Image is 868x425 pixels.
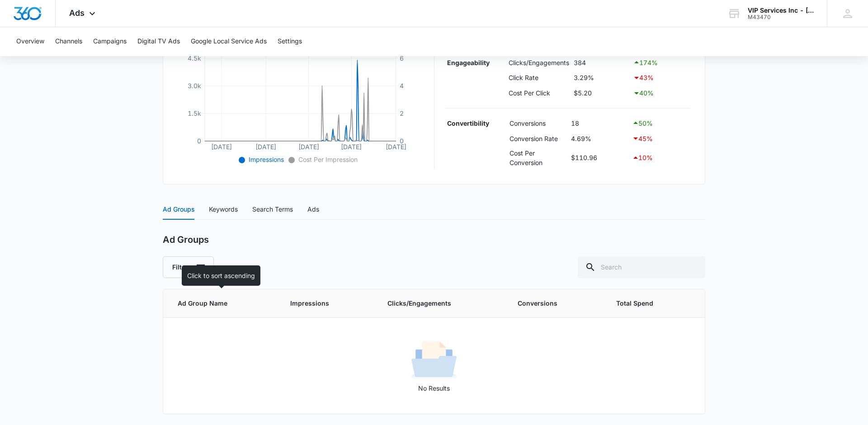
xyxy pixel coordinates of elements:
[211,142,232,150] tspan: [DATE]
[507,85,572,101] td: Cost Per Click
[507,70,572,85] td: Click Rate
[191,27,267,56] button: Google Local Service Ads
[571,70,631,85] td: 3.29%
[69,8,85,18] span: Ads
[616,298,677,308] span: Total Spend
[411,338,457,383] img: No Results
[447,119,489,127] strong: Convertibility
[297,156,358,163] span: Cost Per Impression
[255,142,276,150] tspan: [DATE]
[188,82,201,90] tspan: 3.0k
[93,27,127,56] button: Campaigns
[633,88,688,99] div: 40 %
[632,152,688,163] div: 10 %
[307,204,319,214] div: Ads
[188,54,201,62] tspan: 4.5k
[209,204,238,214] div: Keywords
[400,137,404,145] tspan: 0
[400,109,404,117] tspan: 2
[632,118,688,128] div: 50 %
[507,116,569,131] td: Conversions
[507,55,572,70] td: Clicks/Engagements
[197,137,201,145] tspan: 0
[578,256,705,278] input: Search
[16,27,44,56] button: Overview
[518,298,581,308] span: Conversions
[163,234,209,246] h2: Ad Groups
[188,109,201,117] tspan: 1.5k
[290,298,353,308] span: Impressions
[633,57,688,68] div: 174 %
[178,298,255,308] span: Ad Group Name
[748,7,814,14] div: account name
[137,27,180,56] button: Digital TV Ads
[163,204,194,214] div: Ad Groups
[748,14,814,20] div: account id
[400,54,404,62] tspan: 6
[386,142,406,150] tspan: [DATE]
[298,142,319,150] tspan: [DATE]
[252,204,293,214] div: Search Terms
[507,131,569,146] td: Conversion Rate
[569,116,630,131] td: 18
[632,133,688,144] div: 45 %
[182,265,260,286] div: Click to sort ascending
[569,131,630,146] td: 4.69%
[341,142,362,150] tspan: [DATE]
[387,298,483,308] span: Clicks/Engagements
[247,156,284,163] span: Impressions
[571,55,631,70] td: 384
[400,82,404,90] tspan: 4
[571,85,631,101] td: $5.20
[633,72,688,83] div: 43 %
[55,27,82,56] button: Channels
[447,59,490,66] strong: Engageability
[164,383,704,393] p: No Results
[507,146,569,170] td: Cost Per Conversion
[163,256,214,278] button: Filters
[278,27,302,56] button: Settings
[569,146,630,170] td: $110.96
